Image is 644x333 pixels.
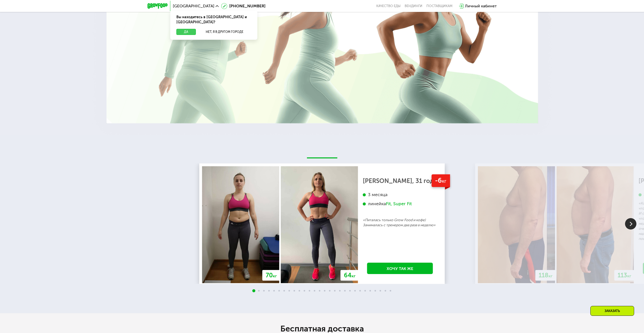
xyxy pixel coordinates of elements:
button: Да [176,29,196,35]
a: Качество еды [376,4,401,8]
div: поставщикам [426,4,452,8]
span: кг [351,274,356,278]
div: 113 [614,270,635,281]
div: линейка [363,201,437,207]
div: 118 [535,270,556,281]
div: Fit, Super Fit [386,201,412,207]
span: [GEOGRAPHIC_DATA] [173,4,214,8]
div: 64 [341,270,359,281]
span: кг [273,274,277,278]
div: -6 [431,174,450,187]
img: Slide right [625,218,636,230]
span: кг [549,274,553,278]
span: кг [442,178,446,184]
div: Заказать [590,306,634,316]
a: [PHONE_NUMBER] [221,3,265,9]
div: Вы находитесь в [GEOGRAPHIC_DATA] и [GEOGRAPHIC_DATA]? [170,11,257,29]
div: [PERSON_NAME], 31 год [363,178,437,183]
a: Вендинги [405,4,422,8]
button: Нет, я в другом городе [198,29,251,35]
div: Личный кабинет [465,3,497,9]
p: «Питалась только Grow Food и кофе) Занималась с тренером два раза в неделю» [363,218,437,228]
div: 70 [262,270,280,281]
a: Хочу так же [367,263,433,274]
div: 3 месяца [363,192,437,198]
span: кг [627,274,631,278]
